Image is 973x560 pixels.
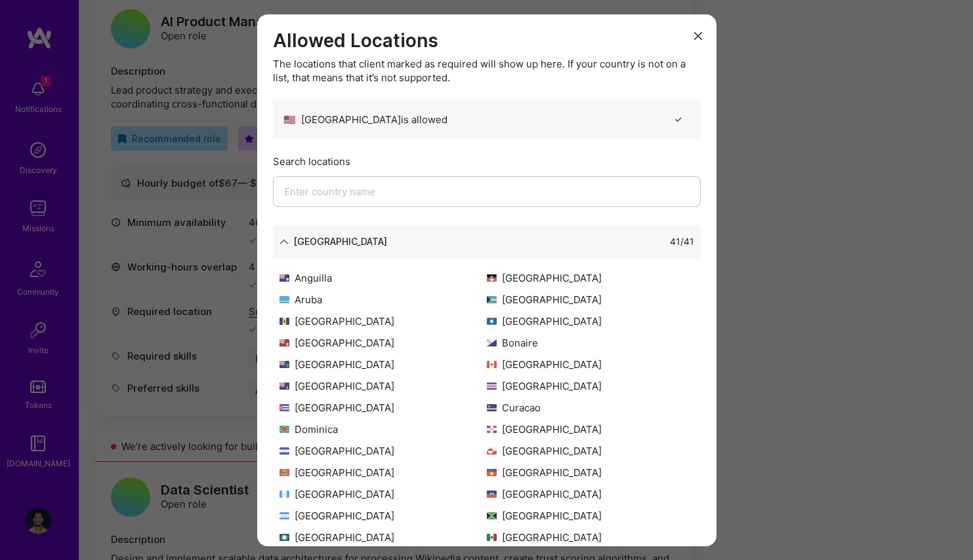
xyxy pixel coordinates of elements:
i: icon Close [694,32,702,40]
img: Belize [487,318,497,325]
img: El Salvador [279,447,289,455]
img: Honduras [279,512,289,519]
img: Guatemala [279,491,289,498]
img: Costa Rica [487,383,497,390]
div: [GEOGRAPHIC_DATA] [487,487,694,501]
div: [GEOGRAPHIC_DATA] [279,379,487,393]
img: Grenada [279,469,289,476]
div: [GEOGRAPHIC_DATA] [279,336,487,350]
div: Anguilla [279,271,487,285]
img: Dominican Republic [487,426,497,433]
div: [GEOGRAPHIC_DATA] [487,271,694,285]
img: Mexico [487,534,497,541]
div: [GEOGRAPHIC_DATA] [487,466,694,479]
img: Dominica [279,426,289,433]
i: icon CheckBlack [674,115,684,124]
img: Cuba [279,404,289,411]
div: Search locations [273,155,701,168]
div: [GEOGRAPHIC_DATA] [279,466,487,479]
div: The locations that client marked as required will show up here. If your country is not on a list,... [273,57,701,84]
img: Guadeloupe [487,469,497,476]
div: [GEOGRAPHIC_DATA] [279,487,487,501]
div: modal [257,14,716,546]
h3: Allowed Locations [273,29,701,52]
div: [GEOGRAPHIC_DATA] [487,314,694,328]
div: [GEOGRAPHIC_DATA] [487,531,694,544]
div: Aruba [279,293,487,307]
div: [GEOGRAPHIC_DATA] [279,509,487,523]
img: Canada [487,361,497,368]
img: Cayman Islands [279,383,289,390]
img: Jamaica [487,512,497,519]
img: Antigua and Barbuda [487,274,497,282]
img: Haiti [487,491,497,498]
div: [GEOGRAPHIC_DATA] [487,444,694,458]
div: [GEOGRAPHIC_DATA] is allowed [283,113,447,126]
img: Greenland [487,447,497,455]
div: [GEOGRAPHIC_DATA] [279,358,487,371]
img: Anguilla [279,274,289,282]
img: Aruba [279,296,289,303]
div: [GEOGRAPHIC_DATA] [487,358,694,371]
img: British Virgin Islands [279,361,289,368]
img: Bahamas [487,296,497,303]
div: [GEOGRAPHIC_DATA] [487,509,694,523]
img: Curacao [487,404,497,411]
span: 🇺🇸 [283,113,296,126]
img: Barbados [279,318,289,325]
input: Enter country name [273,176,701,207]
div: Curacao [487,401,694,415]
div: [GEOGRAPHIC_DATA] [487,422,694,436]
div: Bonaire [487,336,694,350]
div: [GEOGRAPHIC_DATA] [279,531,487,544]
div: [GEOGRAPHIC_DATA] [279,314,487,328]
div: [GEOGRAPHIC_DATA] [487,379,694,393]
img: Bonaire [487,339,497,346]
div: Dominica [279,422,487,436]
img: Martinique [279,534,289,541]
i: icon ArrowDown [279,236,289,246]
div: [GEOGRAPHIC_DATA] [279,444,487,458]
div: [GEOGRAPHIC_DATA] [279,401,487,415]
div: [GEOGRAPHIC_DATA] [293,234,387,248]
img: Bermuda [279,339,289,346]
div: 41 / 41 [670,234,694,248]
div: [GEOGRAPHIC_DATA] [487,293,694,307]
